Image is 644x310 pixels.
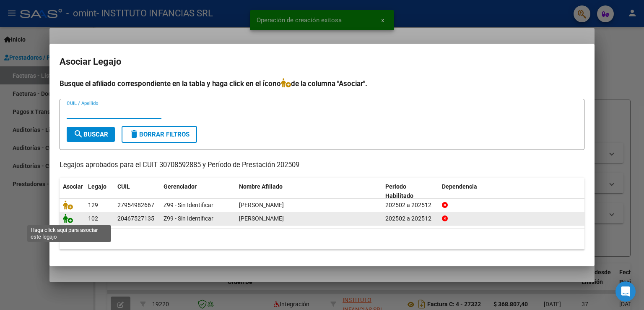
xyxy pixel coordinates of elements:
[129,129,139,139] mat-icon: delete
[239,215,284,222] span: GARCIA FERMIN ROLANDO
[117,214,154,223] div: 20467527135
[88,183,106,190] span: Legajo
[164,202,213,208] span: Z99 - Sin Identificar
[60,54,584,70] h2: Asociar Legajo
[239,202,284,208] span: PAUKNER PAULA
[88,202,98,208] span: 129
[160,178,236,205] datatable-header-cell: Gerenciador
[60,160,584,171] p: Legajos aprobados para el CUIT 30708592885 y Período de Prestación 202509
[385,200,435,210] div: 202502 a 202512
[239,183,283,190] span: Nombre Afiliado
[385,214,435,223] div: 202502 a 202512
[615,281,636,302] div: Open Intercom Messenger
[122,126,197,143] button: Borrar Filtros
[385,183,413,200] span: Periodo Habilitado
[164,183,197,190] span: Gerenciador
[60,178,85,205] datatable-header-cell: Asociar
[129,131,190,138] span: Borrar Filtros
[60,229,584,250] div: 2 registros
[73,129,83,139] mat-icon: search
[63,183,83,190] span: Asociar
[114,178,160,205] datatable-header-cell: CUIL
[60,78,584,89] h4: Busque el afiliado correspondiente en la tabla y haga click en el ícono de la columna "Asociar".
[439,178,585,205] datatable-header-cell: Dependencia
[117,200,154,210] div: 27954982667
[85,178,114,205] datatable-header-cell: Legajo
[73,131,108,138] span: Buscar
[236,178,382,205] datatable-header-cell: Nombre Afiliado
[117,183,130,190] span: CUIL
[442,183,477,190] span: Dependencia
[382,178,439,205] datatable-header-cell: Periodo Habilitado
[88,215,98,222] span: 102
[164,215,213,222] span: Z99 - Sin Identificar
[67,127,115,142] button: Buscar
